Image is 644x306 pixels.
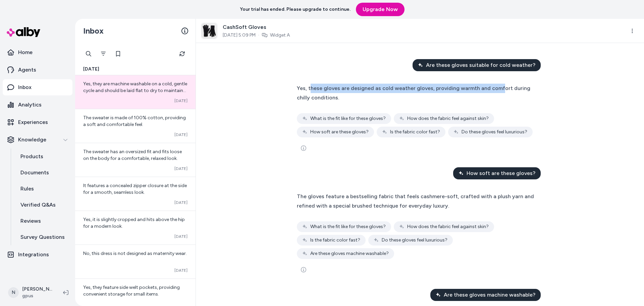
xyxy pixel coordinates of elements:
[14,148,72,165] a: Products
[20,169,49,177] p: Documents
[3,62,72,78] a: Agents
[20,217,41,225] p: Reviews
[75,109,196,143] a: The sweater is made of 100% cotton, providing a soft and comfortable feel.[DATE]
[258,32,259,39] span: ·
[22,286,52,293] p: [PERSON_NAME]
[223,32,256,39] span: [DATE] 5:09 PM
[270,32,290,39] a: Widget A
[174,234,187,239] span: [DATE]
[83,81,187,100] span: Yes, they are machine washable on a cold, gentle cycle and should be laid flat to dry to maintain...
[407,223,489,230] span: How does the fabric feel against skin?
[22,293,52,299] span: gpus
[202,23,217,39] img: cn60802879.jpg
[3,97,72,113] a: Analytics
[356,3,405,16] a: Upgrade Now
[7,27,40,37] img: alby Logo
[83,183,187,195] span: It features a concealed zipper closure at the side for a smooth, seamless look.
[297,263,310,276] button: See more
[14,165,72,181] a: Documents
[20,185,34,193] p: Rules
[297,193,534,209] span: The gloves feature a bestselling fabric that feels cashmere-soft, crafted with a plush yarn and r...
[174,268,187,273] span: [DATE]
[382,237,447,244] span: Do these gloves feel luxurious?
[3,247,72,263] a: Integrations
[83,251,187,256] span: No, this dress is not designed as maternity wear.
[444,291,535,299] span: Are these gloves machine washable?
[20,152,43,161] p: Products
[18,118,48,126] p: Experiences
[3,114,72,130] a: Experiences
[462,129,527,135] span: Do these gloves feel luxurious?
[18,101,42,109] p: Analytics
[75,75,196,109] a: Yes, they are machine washable on a cold, gentle cycle and should be laid flat to dry to maintain...
[223,23,290,31] span: CashSoft Gloves
[467,169,535,177] span: How soft are these gloves?
[83,115,186,127] span: The sweater is made of 100% cotton, providing a soft and comfortable feel.
[75,177,196,211] a: It features a concealed zipper closure at the side for a smooth, seamless look.[DATE]
[83,66,99,73] span: [DATE]
[3,79,72,95] a: Inbox
[240,6,351,13] p: Your trial has ended. Please upgrade to continue.
[14,181,72,197] a: Rules
[407,115,489,122] span: How does the fabric feel against skin?
[310,223,386,230] span: What is the fit like for these gloves?
[83,217,185,229] span: Yes, it is slightly cropped and hits above the hip for a modern look.
[83,149,182,161] span: The sweater has an oversized fit and fits loose on the body for a comfortable, relaxed look.
[83,285,180,297] span: Yes, they feature side welt pockets, providing convenient storage for small items.
[297,85,530,101] span: Yes, these gloves are designed as cold weather gloves, providing warmth and comfort during chilly...
[174,132,187,137] span: [DATE]
[174,200,187,205] span: [DATE]
[426,61,535,69] span: Are these gloves suitable for cold weather?
[3,44,72,60] a: Home
[18,48,33,56] p: Home
[14,213,72,229] a: Reviews
[8,287,19,298] span: N
[75,211,196,245] a: Yes, it is slightly cropped and hits above the hip for a modern look.[DATE]
[18,66,36,74] p: Agents
[97,47,110,60] button: Filter
[75,245,196,278] a: No, this dress is not designed as maternity wear.[DATE]
[310,129,369,135] span: How soft are these gloves?
[297,141,310,155] button: See more
[14,229,72,245] a: Survey Questions
[18,83,32,91] p: Inbox
[310,115,386,122] span: What is the fit like for these gloves?
[390,129,440,135] span: Is the fabric color fast?
[3,132,72,148] button: Knowledge
[310,250,389,257] span: Are these gloves machine washable?
[20,201,56,209] p: Verified Q&As
[83,26,104,36] h2: Inbox
[75,143,196,177] a: The sweater has an oversized fit and fits loose on the body for a comfortable, relaxed look.[DATE]
[20,233,65,241] p: Survey Questions
[174,98,187,103] span: [DATE]
[174,166,187,171] span: [DATE]
[175,47,189,60] button: Refresh
[18,251,49,259] p: Integrations
[4,282,58,303] button: N[PERSON_NAME]gpus
[310,237,360,244] span: Is the fabric color fast?
[14,197,72,213] a: Verified Q&As
[18,136,46,144] p: Knowledge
